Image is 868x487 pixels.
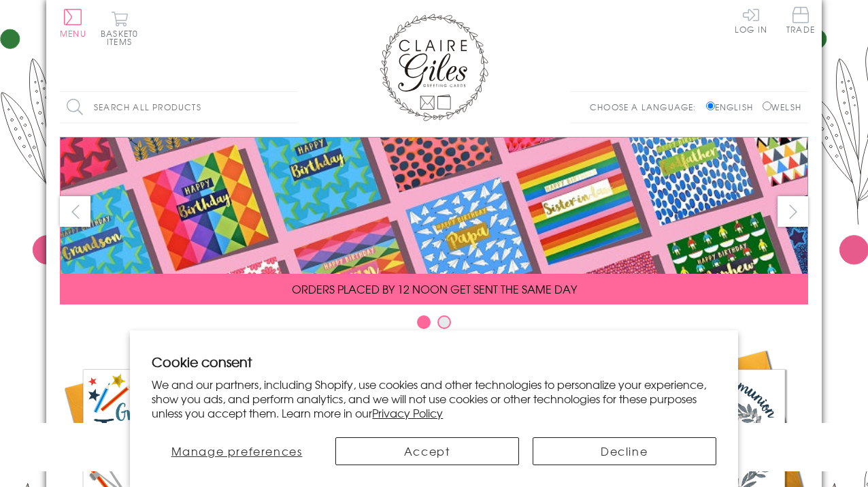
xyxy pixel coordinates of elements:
[590,101,703,113] p: Choose a language:
[380,14,488,121] img: Claire Giles Greetings Cards
[706,101,715,110] input: English
[60,27,86,40] span: Menu
[786,7,815,36] a: Trade
[417,315,431,329] button: Carousel Page 1 (Current Slide)
[786,7,815,33] span: Trade
[437,315,451,329] button: Carousel Page 2
[60,92,298,123] input: Search all products
[533,437,716,465] button: Decline
[778,196,808,227] button: next
[107,27,138,48] span: 0 items
[735,7,767,33] a: Log In
[101,11,138,46] button: Basket0 items
[335,437,519,465] button: Accept
[152,352,716,371] h2: Cookie consent
[152,437,321,465] button: Manage preferences
[763,101,801,113] label: Welsh
[152,377,716,420] p: We and our partners, including Shopify, use cookies and other technologies to personalize your ex...
[292,281,577,297] span: ORDERS PLACED BY 12 NOON GET SENT THE SAME DAY
[284,92,298,123] input: Search
[60,315,808,336] div: Carousel Pagination
[60,196,90,227] button: prev
[171,443,303,459] span: Manage preferences
[763,101,771,110] input: Welsh
[372,405,443,421] a: Privacy Policy
[706,101,760,113] label: English
[60,9,86,37] button: Menu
